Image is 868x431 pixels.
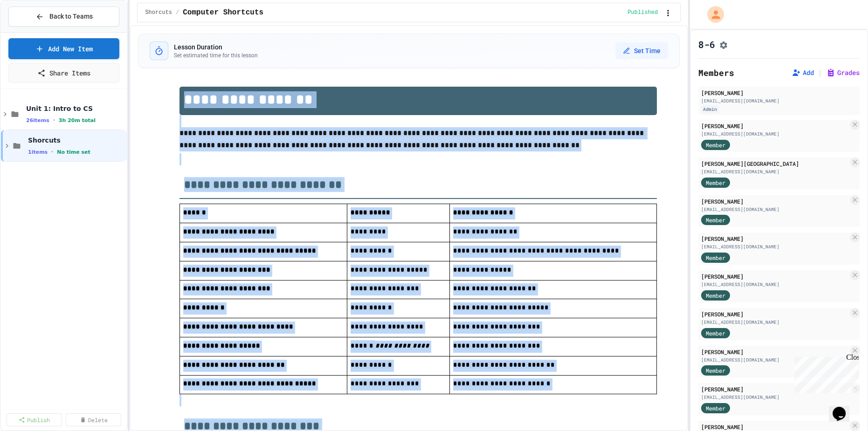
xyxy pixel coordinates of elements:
[701,122,848,130] div: [PERSON_NAME]
[174,52,258,59] p: Set estimated time for this lesson
[701,385,848,393] div: [PERSON_NAME]
[183,7,263,18] span: Computer Shortcuts
[829,394,859,422] iframe: chat widget
[701,206,848,213] div: [EMAIL_ADDRESS][DOMAIN_NAME]
[28,149,48,155] span: 1 items
[627,9,661,16] div: Content is published and visible to students
[701,89,857,97] div: [PERSON_NAME]
[53,116,55,124] span: •
[706,253,725,262] span: Member
[701,272,848,280] div: [PERSON_NAME]
[706,141,725,149] span: Member
[698,66,734,79] h2: Members
[701,423,848,431] div: [PERSON_NAME]
[701,105,719,113] div: Admin
[701,159,848,168] div: [PERSON_NAME][GEOGRAPHIC_DATA]
[627,9,658,16] span: Published
[826,68,860,77] button: Grades
[697,4,726,25] div: My Account
[59,117,96,123] span: 3h 20m total
[701,130,848,137] div: [EMAIL_ADDRESS][DOMAIN_NAME]
[7,413,62,426] a: Publish
[706,366,725,375] span: Member
[792,68,814,77] button: Add
[701,234,848,243] div: [PERSON_NAME]
[701,310,848,318] div: [PERSON_NAME]
[719,39,728,50] button: Assignment Settings
[4,4,64,59] div: Chat with us now!Close
[26,104,125,113] span: Unit 1: Intro to CS
[28,136,125,144] span: Shorcuts
[51,148,53,156] span: •
[8,38,119,59] a: Add New Item
[701,197,848,205] div: [PERSON_NAME]
[706,329,725,337] span: Member
[706,291,725,300] span: Member
[174,42,258,52] h3: Lesson Duration
[701,168,848,175] div: [EMAIL_ADDRESS][DOMAIN_NAME]
[66,413,121,426] a: Delete
[701,319,848,326] div: [EMAIL_ADDRESS][DOMAIN_NAME]
[8,7,119,27] button: Back to Teams
[26,117,49,123] span: 26 items
[701,394,848,401] div: [EMAIL_ADDRESS][DOMAIN_NAME]
[8,63,119,83] a: Share Items
[791,353,859,393] iframe: chat widget
[698,38,715,51] h1: 8-6
[818,67,822,78] span: |
[145,9,172,16] span: Shorcuts
[701,348,848,356] div: [PERSON_NAME]
[615,42,668,59] button: Set Time
[701,97,857,104] div: [EMAIL_ADDRESS][DOMAIN_NAME]
[701,356,848,363] div: [EMAIL_ADDRESS][DOMAIN_NAME]
[57,149,90,155] span: No time set
[706,216,725,224] span: Member
[706,404,725,412] span: Member
[49,12,93,21] span: Back to Teams
[176,9,179,16] span: /
[701,243,848,250] div: [EMAIL_ADDRESS][DOMAIN_NAME]
[706,178,725,187] span: Member
[701,281,848,288] div: [EMAIL_ADDRESS][DOMAIN_NAME]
